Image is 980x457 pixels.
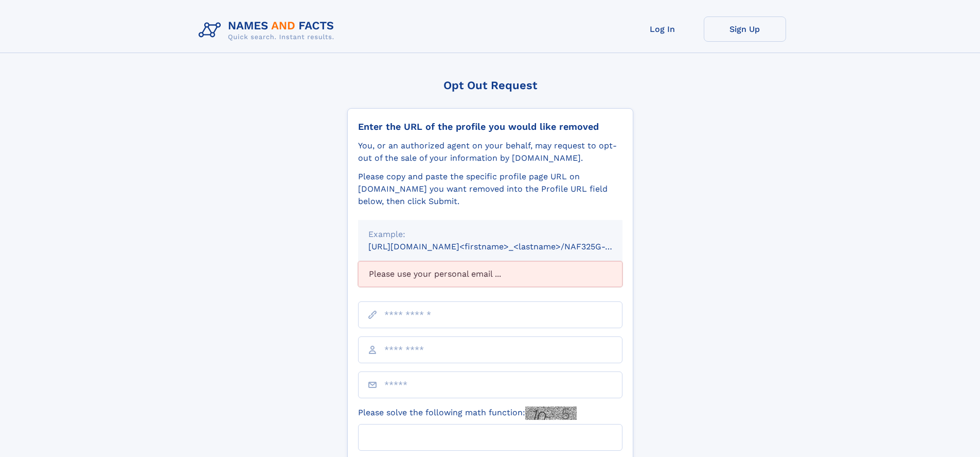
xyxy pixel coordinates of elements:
a: Sign Up [704,16,786,42]
div: Enter the URL of the profile you would like removed [358,121,622,132]
div: Please use your personal email ... [358,261,622,287]
div: You, or an authorized agent on your behalf, may request to opt-out of the sale of your informatio... [358,140,622,164]
label: Please solve the following math function: [358,407,577,420]
div: Opt Out Request [347,79,633,92]
div: Example: [368,228,612,241]
small: [URL][DOMAIN_NAME]<firstname>_<lastname>/NAF325G-xxxxxxxx [368,242,642,251]
div: Please copy and paste the specific profile page URL on [DOMAIN_NAME] you want removed into the Pr... [358,171,622,208]
a: Log In [621,16,704,42]
img: Logo Names and Facts [194,16,343,44]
